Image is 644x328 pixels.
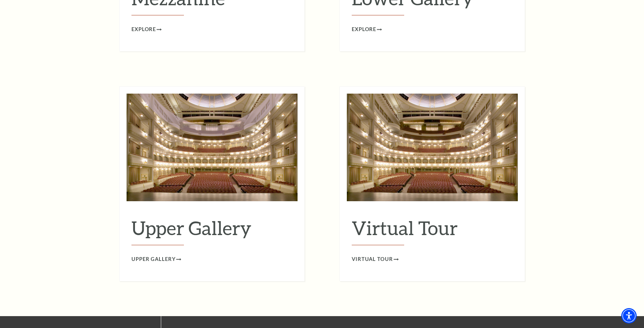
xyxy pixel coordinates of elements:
img: Upper Gallery [127,94,298,201]
a: Explore [352,25,382,34]
img: Virtual Tour [347,94,518,201]
span: Upper Gallery [131,255,176,264]
a: Explore [131,25,162,34]
span: Explore [131,25,156,34]
h2: Virtual Tour [352,217,513,245]
a: Virtual Tour [352,255,399,264]
span: Virtual Tour [352,255,393,264]
a: Upper Gallery [131,255,181,264]
h2: Upper Gallery [131,217,293,245]
div: Accessibility Menu [621,308,637,323]
span: Explore [352,25,376,34]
